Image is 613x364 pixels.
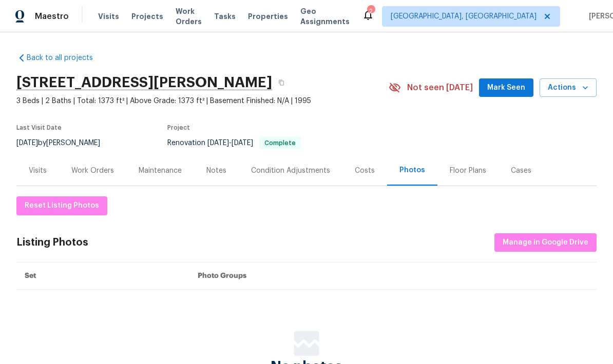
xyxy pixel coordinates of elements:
[16,262,189,290] th: Set
[251,166,330,176] div: Condition Adjustments
[511,166,531,176] div: Cases
[176,6,202,27] span: Work Orders
[367,6,374,16] div: 2
[16,137,112,149] div: by [PERSON_NAME]
[167,125,190,131] span: Project
[300,6,350,27] span: Geo Assignments
[272,73,291,92] button: Copy Address
[16,237,88,248] div: Listing Photos
[16,196,107,215] button: Reset Listing Photos
[131,11,163,22] span: Projects
[355,166,375,176] div: Costs
[503,236,588,249] span: Manage in Google Drive
[391,11,537,22] span: [GEOGRAPHIC_DATA], [GEOGRAPHIC_DATA]
[540,78,597,97] button: Actions
[29,166,47,176] div: Visits
[214,13,236,20] span: Tasks
[207,139,253,147] span: -
[399,165,425,175] div: Photos
[548,82,588,94] span: Actions
[232,139,253,147] span: [DATE]
[167,139,301,147] span: Renovation
[35,11,69,22] span: Maestro
[260,140,300,146] span: Complete
[16,139,38,147] span: [DATE]
[206,166,226,176] div: Notes
[71,166,114,176] div: Work Orders
[248,11,288,22] span: Properties
[487,82,525,94] span: Mark Seen
[25,199,99,212] span: Reset Listing Photos
[139,166,182,176] div: Maintenance
[16,125,62,131] span: Last Visit Date
[189,262,597,290] th: Photo Groups
[16,96,389,106] span: 3 Beds | 2 Baths | Total: 1373 ft² | Above Grade: 1373 ft² | Basement Finished: N/A | 1995
[407,83,473,93] span: Not seen [DATE]
[16,53,115,63] a: Back to all projects
[450,166,486,176] div: Floor Plans
[479,78,533,97] button: Mark Seen
[494,233,597,252] button: Manage in Google Drive
[207,139,229,147] span: [DATE]
[98,11,119,22] span: Visits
